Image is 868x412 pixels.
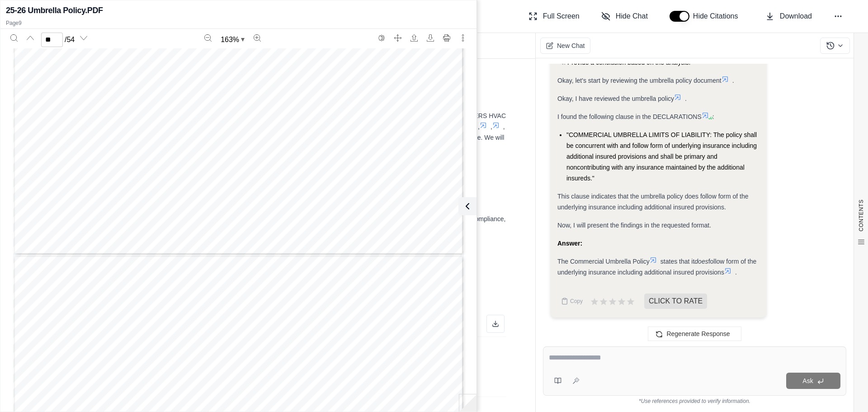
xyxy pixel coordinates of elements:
[566,131,757,182] span: "COMMERCIAL UMBRELLA LIMITS OF LIABILITY: The policy shall be concurrent with and follow form of ...
[486,315,505,333] button: Download as Excel
[41,33,63,47] input: Enter a page number
[567,59,690,66] span: Provide a conclusion based on the analysis.
[407,31,421,45] button: Open file
[456,31,470,45] button: More actions
[423,31,438,45] button: Download
[6,4,103,17] h2: 25-26 Umbrella Policy.PDF
[540,38,590,54] button: New Chat
[525,7,583,25] button: Full Screen
[374,31,389,45] button: Switch to the dark theme
[23,31,38,45] button: Previous page
[570,298,583,305] span: Copy
[732,77,734,84] span: .
[712,113,714,120] span: :
[616,11,648,22] span: Hide Chat
[557,292,586,310] button: Copy
[660,258,694,265] span: states that it
[557,240,582,247] strong: Answer:
[648,327,741,341] button: Regenerate Response
[557,95,674,102] span: Okay, I have reviewed the umbrella policy
[786,373,840,389] button: Ask
[780,11,812,22] span: Download
[598,7,651,25] button: Hide Chat
[543,11,580,22] span: Full Screen
[391,31,405,45] button: Full screen
[858,199,865,232] span: CONTENTS
[201,31,215,45] button: Zoom out
[250,31,264,45] button: Zoom in
[6,19,471,27] p: Page 9
[439,31,454,45] button: Print
[217,33,248,47] button: Zoom document
[65,34,75,45] span: / 54
[491,123,492,130] span: ,
[557,222,711,229] span: Now, I will present the findings in the requested format.
[221,34,239,45] span: 163 %
[557,113,702,120] span: I found the following clause in the DECLARATIONS
[802,377,813,384] span: Ask
[693,11,744,22] span: Hide Citations
[557,193,749,211] span: This clause indicates that the umbrella policy does follow form of the underlying insurance inclu...
[478,123,480,130] span: ,
[644,294,707,309] span: CLICK TO RATE
[762,7,816,25] button: Download
[685,95,687,102] span: .
[557,77,722,84] span: Okay, let's start by reviewing the umbrella policy document
[694,258,708,265] em: does
[735,269,737,276] span: .
[557,258,756,276] span: follow form of the underlying insurance including additional insured provisions
[76,31,91,45] button: Next page
[7,31,21,45] button: Search
[557,258,650,265] span: The Commercial Umbrella Policy
[543,396,846,405] div: *Use references provided to verify information.
[557,41,585,50] span: New Chat
[666,330,730,337] span: Regenerate Response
